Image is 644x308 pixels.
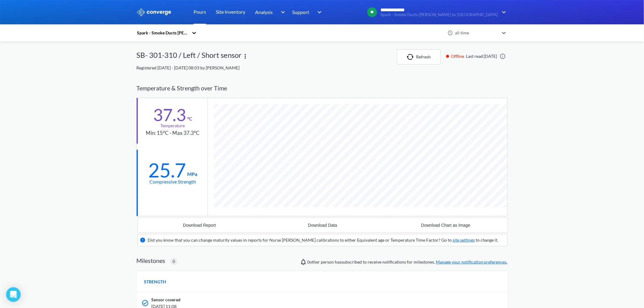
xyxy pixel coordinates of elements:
[161,122,185,129] div: Temperature
[313,9,323,16] img: downArrow.svg
[144,278,166,285] span: STRENGTH
[261,218,384,233] button: Download Data
[6,287,21,302] div: Open Intercom Messenger
[136,257,165,264] h2: Milestones
[255,8,273,16] span: Analysis
[380,12,498,17] span: Spark - Smoke Ducts [PERSON_NAME] to [GEOGRAPHIC_DATA]
[453,30,499,36] div: all time
[151,296,180,303] span: Sensor covered
[397,49,441,65] button: Refresh
[242,53,249,60] img: more.svg
[498,9,508,16] img: downArrow.svg
[138,218,261,233] button: Download Report
[277,9,287,16] img: downArrow.svg
[421,223,471,228] div: Download Chart as Image
[153,107,186,122] div: 37.3
[148,237,499,243] div: Did you know that you can change maturity values in reports for Nurse [PERSON_NAME] calibrations ...
[443,53,508,60] div: Last read [DATE]
[307,259,508,265] span: person has subscribed to receive notifications for milestones.
[292,8,309,16] span: Support
[451,53,466,60] span: Offline
[136,30,189,36] div: Spark - Smoke Ducts [PERSON_NAME] to [GEOGRAPHIC_DATA]
[407,54,416,60] img: icon-refresh.svg
[173,258,175,265] span: 0
[136,49,242,65] div: SB- 301-310 / Left / Short sensor
[448,30,453,36] img: icon-clock.svg
[136,79,508,98] div: Temperature & Strength over Time
[149,178,196,185] div: Compressive Strength
[453,237,475,243] a: site settings
[148,163,186,178] div: 25.7
[183,223,216,228] div: Download Report
[136,65,240,70] span: Registered [DATE] - [DATE] 08:03 by [PERSON_NAME]
[308,223,337,228] div: Download Data
[136,8,172,16] img: logo_ewhite.svg
[436,259,508,264] a: Manage your notification preferences.
[384,218,507,233] button: Download Chart as Image
[300,258,307,266] img: notifications-icon.svg
[146,129,200,137] div: Min: 15°C - Max 37.3°C
[307,259,320,264] span: 0 other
